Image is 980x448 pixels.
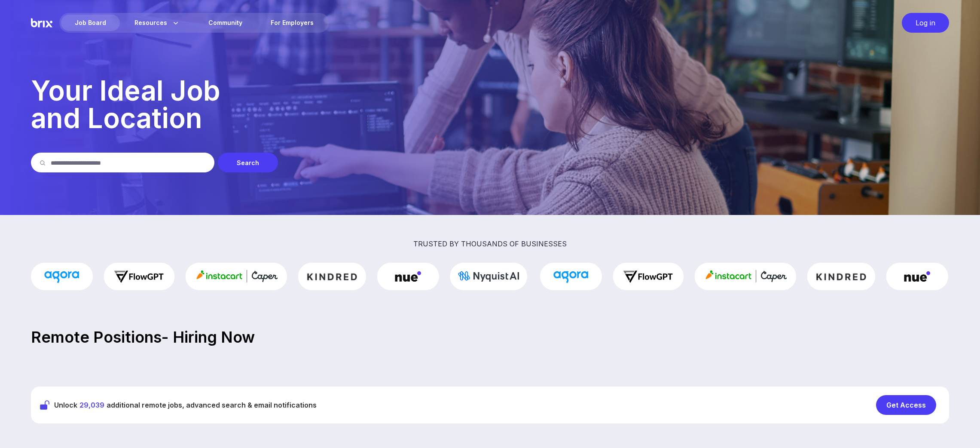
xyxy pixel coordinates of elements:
a: Get Access [876,395,940,415]
a: For Employers [257,15,327,31]
p: Your Ideal Job and Location [31,77,949,132]
span: Unlock additional remote jobs, advanced search & email notifications [54,400,317,410]
div: Job Board [61,15,120,31]
img: Brix Logo [31,13,52,33]
a: Community [195,15,256,31]
a: Log in [898,13,949,33]
div: Get Access [876,395,936,415]
div: Resources [121,15,194,31]
div: Search [218,153,278,172]
div: Log in [902,13,949,33]
span: 29,039 [79,401,104,409]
